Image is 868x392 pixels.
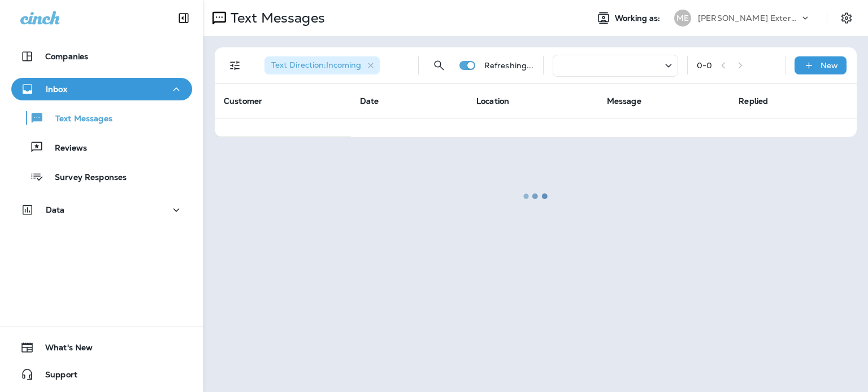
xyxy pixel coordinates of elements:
p: Reviews [44,143,87,154]
button: Support [11,363,192,386]
button: Collapse Sidebar [168,7,199,29]
p: Survey Responses [44,173,127,183]
button: Reviews [11,135,192,159]
button: What's New [11,336,192,359]
button: Data [11,199,192,221]
p: Companies [45,52,88,61]
p: Text Messages [44,114,112,125]
p: Data [46,205,65,214]
p: New [821,61,838,70]
p: Inbox [46,85,67,94]
button: Inbox [11,78,192,100]
span: Support [34,370,77,384]
button: Text Messages [11,106,192,130]
button: Companies [11,45,192,68]
span: What's New [34,343,93,356]
button: Survey Responses [11,165,192,188]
